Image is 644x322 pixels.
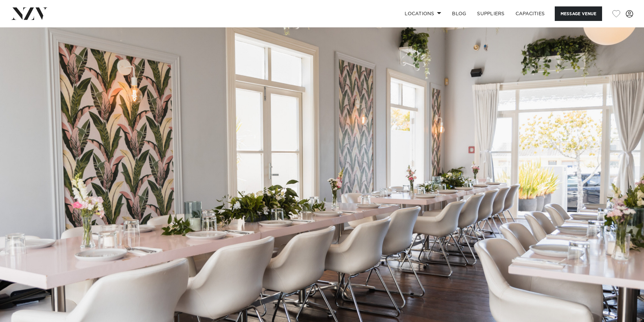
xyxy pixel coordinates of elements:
[399,6,447,21] a: Locations
[447,6,472,21] a: BLOG
[472,6,510,21] a: SUPPLIERS
[510,6,550,21] a: Capacities
[555,6,602,21] button: Message Venue
[11,7,48,20] img: nzv-logo.png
